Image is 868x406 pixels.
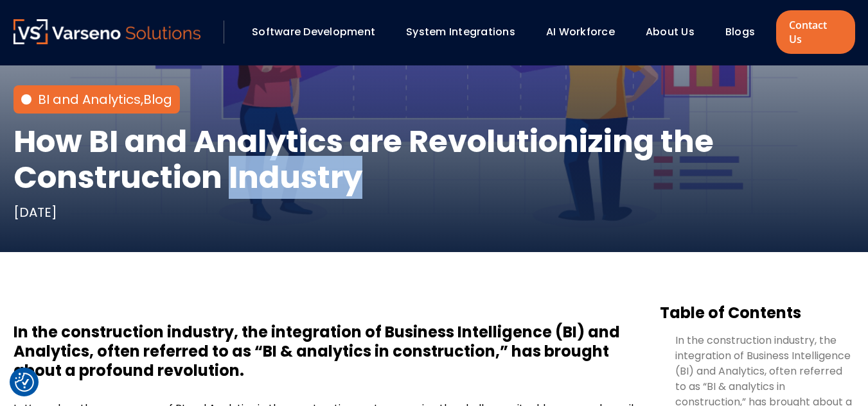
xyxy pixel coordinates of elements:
div: [DATE] [13,203,57,221]
a: AI Workforce [546,24,615,39]
a: Contact Us [776,10,855,54]
a: BI and Analytics [38,90,141,108]
a: About Us [646,24,695,39]
a: Blog [143,90,172,108]
h3: In the construction industry, the integration of Business Intelligence (BI) and Analytics, often ... [13,323,639,380]
a: Varseno Solutions – Product Engineering & IT Services [13,19,201,45]
a: System Integrations [406,24,515,39]
a: Blogs [725,24,755,39]
div: Blogs [719,21,773,43]
a: Software Development [252,24,375,39]
div: , [38,90,172,108]
div: About Us [639,21,713,43]
img: Varseno Solutions – Product Engineering & IT Services [13,19,201,44]
div: System Integrations [400,21,533,43]
div: AI Workforce [540,21,633,43]
h3: Table of Contents [660,303,855,323]
img: Revisit consent button [15,373,34,392]
button: Cookie Settings [15,373,34,392]
h1: How BI and Analytics are Revolutionizing the Construction Industry [13,124,855,196]
div: Software Development [245,21,393,43]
